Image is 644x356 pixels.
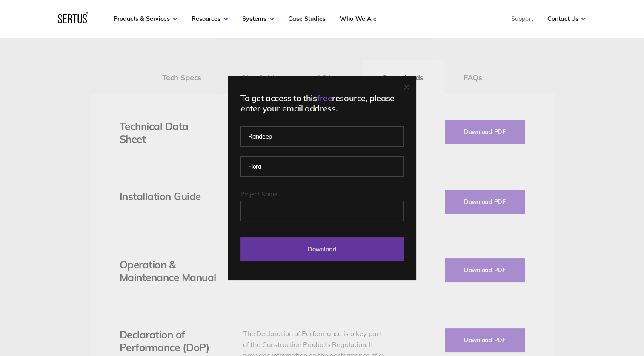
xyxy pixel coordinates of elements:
[192,15,228,23] a: Resources
[114,15,177,23] a: Products & Services
[547,15,586,23] a: Contact Us
[511,15,533,23] a: Support
[288,15,326,23] a: Case Studies
[340,15,376,23] a: Who We Are
[317,93,332,103] span: free
[240,156,404,177] input: Last name*
[240,190,278,198] span: Project Name
[242,15,274,23] a: Systems
[240,237,404,261] input: Download
[240,93,404,114] div: To get access to this resource, please enter your email address.
[240,126,404,147] input: First name*
[491,257,644,356] iframe: Chat Widget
